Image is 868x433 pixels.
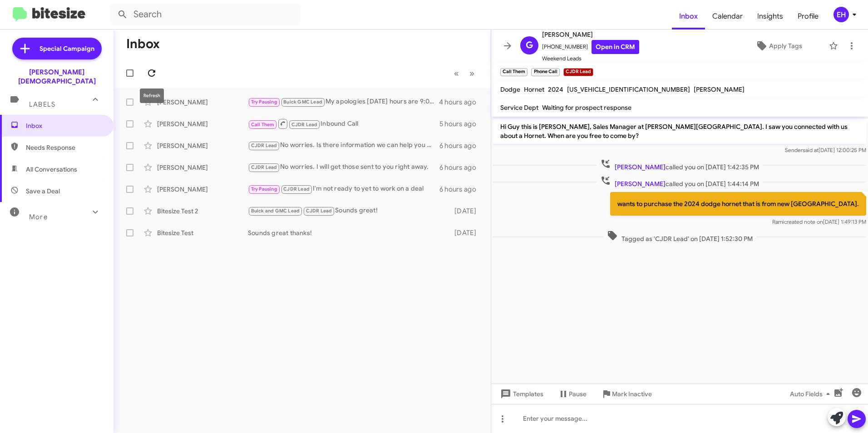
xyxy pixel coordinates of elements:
div: [PERSON_NAME] [157,163,248,172]
span: Special Campaign [39,44,94,53]
span: « [454,68,459,79]
div: Refresh [140,89,164,103]
span: [PERSON_NAME] [615,163,666,171]
span: [PHONE_NUMBER] [542,40,639,54]
button: Previous [449,64,464,83]
a: Special Campaign [12,38,102,59]
span: CJDR Lead [291,122,318,128]
div: 6 hours ago [439,141,483,150]
small: Call Them [500,68,528,76]
p: Hi Guy this is [PERSON_NAME], Sales Manager at [PERSON_NAME][GEOGRAPHIC_DATA]. I saw you connecte... [493,118,866,144]
span: Needs Response [26,143,103,152]
div: My apologies [DATE] hours are 9:00am-7:00pm. [248,97,439,107]
div: No worries. I will get those sent to you right away. [248,162,439,172]
span: Templates [498,386,543,402]
span: CJDR Lead [306,208,332,214]
span: [PERSON_NAME] [694,85,745,93]
div: 5 hours ago [439,119,483,128]
span: All Conversations [26,165,77,174]
div: Bitesize Test [157,228,248,237]
small: Phone Call [531,68,559,76]
a: Calendar [705,3,750,30]
span: G [526,38,533,53]
a: Insights [750,3,790,30]
span: More [29,213,48,221]
span: called you on [DATE] 1:42:35 PM [597,158,763,172]
span: Sender [DATE] 12:00:25 PM [785,147,866,153]
div: 6 hours ago [439,163,483,172]
div: EH [833,7,849,22]
span: Mark Inactive [612,386,652,402]
span: Tagged as 'CJDR Lead' on [DATE] 1:52:30 PM [603,230,756,243]
span: 2024 [548,85,563,93]
div: Bitesize Test 2 [157,207,248,216]
span: CJDR Lead [251,164,277,170]
button: EH [826,7,858,22]
span: called you on [DATE] 1:44:14 PM [597,175,763,188]
span: CJDR Lead [251,143,277,148]
nav: Page navigation example [449,64,480,83]
button: Next [464,64,480,83]
span: [US_VEHICLE_IDENTIFICATION_NUMBER] [567,85,690,93]
span: Waiting for prospect response [542,103,631,112]
div: I'm not ready to yet to work on a deal [248,184,439,194]
div: [DATE] [450,207,483,216]
h1: Inbox [126,37,160,51]
button: Templates [491,386,551,402]
span: Rami [DATE] 1:49:13 PM [772,218,866,225]
div: 4 hours ago [439,98,483,107]
span: CJDR Lead [283,186,310,192]
a: Profile [790,3,826,30]
span: Pause [569,386,587,402]
small: CJDR Lead [563,68,593,76]
span: [PERSON_NAME] [615,180,666,188]
div: [DATE] [450,228,483,237]
div: [PERSON_NAME] [157,185,248,194]
span: Hornet [524,85,544,93]
div: No worries. Is there information we can help you with? [248,140,439,151]
span: Buick and GMC Lead [251,208,300,214]
div: 6 hours ago [439,185,483,194]
a: Open in CRM [592,40,639,54]
a: Inbox [672,3,705,30]
span: Labels [29,100,55,108]
span: » [469,68,474,79]
span: Apply Tags [769,38,802,54]
span: Inbox [26,121,103,130]
span: Weekend Leads [542,54,639,63]
div: [PERSON_NAME] [157,98,248,107]
button: Auto Fields [783,386,841,402]
span: Service Dept [500,103,538,112]
span: Buick GMC Lead [283,99,322,105]
div: [PERSON_NAME] [157,141,248,150]
div: Sounds great! [248,206,450,216]
button: Pause [551,386,594,402]
button: Apply Tags [732,38,824,54]
span: Try Pausing [251,99,277,105]
span: said at [803,147,819,153]
span: Save a Deal [26,187,60,196]
div: [PERSON_NAME] [157,119,248,128]
span: [PERSON_NAME] [542,29,639,40]
span: Auto Fields [790,386,833,402]
div: Sounds great thanks! [248,228,450,237]
span: created note on [784,218,823,225]
div: Inbound Call [248,118,439,129]
span: Try Pausing [251,186,277,192]
button: Mark Inactive [594,386,659,402]
span: Dodge [500,85,520,93]
p: wants to purchase the 2024 dodge hornet that is from new [GEOGRAPHIC_DATA]. [610,192,866,216]
input: Search [110,4,301,25]
span: Call Them [251,122,275,128]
